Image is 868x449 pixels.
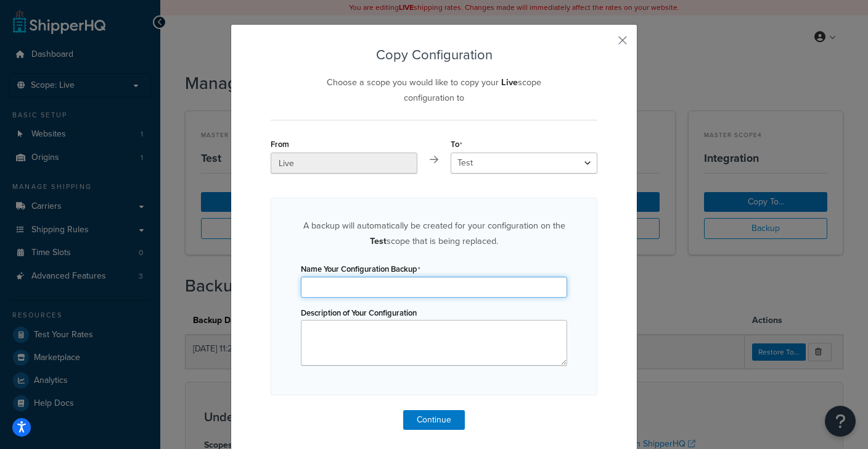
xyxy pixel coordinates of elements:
[370,234,387,248] strong: Test
[271,140,289,149] label: From
[320,75,549,105] p: Choose a scope you would like to copy your scope configuration to
[301,218,567,248] p: A backup will automatically be created for your configuration on the scope that is being replaced.
[301,308,417,317] label: Description of Your Configuration
[451,140,462,149] label: To
[271,48,597,62] h3: Copy Configuration
[301,264,420,274] label: Name Your Configuration Backup
[403,410,465,430] button: Continue
[501,75,518,89] strong: Live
